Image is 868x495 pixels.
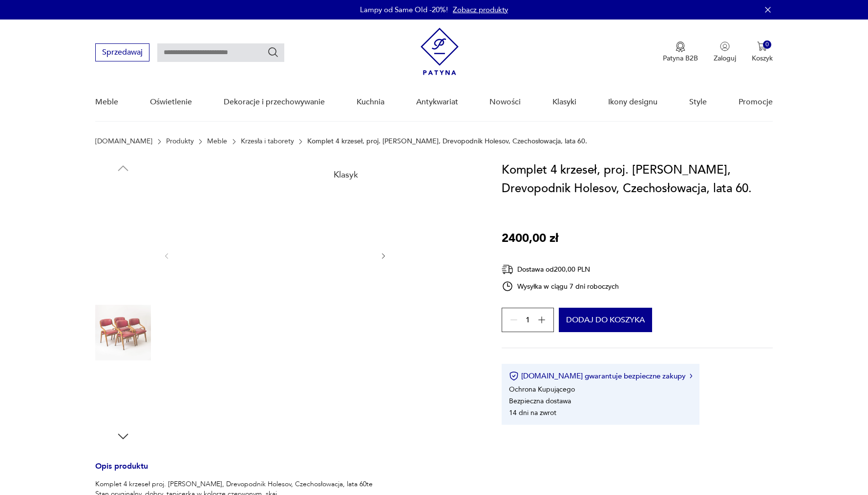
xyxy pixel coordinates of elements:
[207,138,227,145] a: Meble
[166,138,194,145] a: Produkty
[95,243,151,298] img: Zdjęcie produktu Komplet 4 krzeseł, proj. Ludvik Volak, Drevopodnik Holesov, Czechosłowacja, lata...
[453,5,508,15] a: Zobacz produkty
[95,83,118,121] a: Meble
[509,408,556,417] li: 14 dni na zwrot
[720,41,730,51] img: Ikonka użytkownika
[752,41,773,63] button: 0Koszyk
[690,374,693,378] img: Ikona strzałki w prawo
[509,385,575,394] li: Ochrona Kupującego
[763,40,771,49] div: 0
[95,180,151,236] img: Zdjęcie produktu Komplet 4 krzeseł, proj. Ludvik Volak, Drevopodnik Holesov, Czechosłowacja, lata...
[757,41,767,51] img: Ikona koszyka
[95,367,151,423] img: Zdjęcie produktu Komplet 4 krzeseł, proj. Ludvik Volak, Drevopodnik Holesov, Czechosłowacja, lata...
[360,5,448,15] p: Lampy od Same Old -20%!
[714,54,736,63] p: Zaloguj
[150,83,192,121] a: Oświetlenie
[95,43,149,61] button: Sprzedawaj
[489,83,521,121] a: Nowości
[328,165,364,185] div: Klasyk
[267,46,279,58] button: Szukaj
[608,83,657,121] a: Ikony designu
[663,41,698,63] a: Ikona medaluPatyna B2B
[676,41,685,52] img: Ikona medalu
[95,305,151,360] img: Zdjęcie produktu Komplet 4 krzeseł, proj. Ludvik Volak, Drevopodnik Holesov, Czechosłowacja, lata...
[509,371,519,381] img: Ikona certyfikatu
[663,54,698,63] p: Patyna B2B
[95,138,152,145] a: [DOMAIN_NAME]
[241,138,294,145] a: Krzesła i taborety
[714,41,736,63] button: Zaloguj
[739,83,773,121] a: Promocje
[307,138,587,145] p: Komplet 4 krzeseł, proj. [PERSON_NAME], Drevopodnik Holesov, Czechosłowacja, lata 60.
[752,54,773,63] p: Koszyk
[509,396,571,406] li: Bezpieczna dostawa
[689,83,707,121] a: Style
[559,308,652,332] button: Dodaj do koszyka
[502,263,513,276] img: Ikona dostawy
[421,28,459,75] img: Patyna - sklep z meblami i dekoracjami vintage
[357,83,384,121] a: Kuchnia
[552,83,576,121] a: Klasyki
[95,50,149,57] a: Sprzedawaj
[663,41,698,63] button: Patyna B2B
[416,83,458,121] a: Antykwariat
[502,263,619,276] div: Dostawa od 200,00 PLN
[502,229,558,248] p: 2400,00 zł
[509,371,692,381] button: [DOMAIN_NAME] gwarantuje bezpieczne zakupy
[181,161,369,349] img: Zdjęcie produktu Komplet 4 krzeseł, proj. Ludvik Volak, Drevopodnik Holesov, Czechosłowacja, lata...
[526,317,530,323] span: 1
[224,83,325,121] a: Dekoracje i przechowywanie
[95,463,478,479] h3: Opis produktu
[502,280,619,292] div: Wysyłka w ciągu 7 dni roboczych
[502,161,772,198] h1: Komplet 4 krzeseł, proj. [PERSON_NAME], Drevopodnik Holesov, Czechosłowacja, lata 60.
